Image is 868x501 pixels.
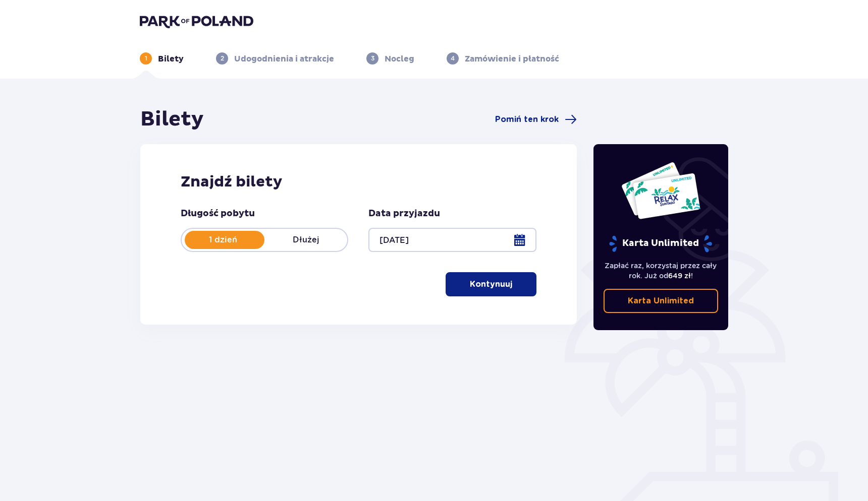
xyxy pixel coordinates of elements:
[447,52,559,65] div: 4Zamówienie i płatność
[221,54,224,63] p: 2
[371,54,374,63] p: 3
[264,234,347,245] p: Dłużej
[470,279,512,290] p: Kontynuuj
[366,52,414,65] div: 3Nocleg
[140,107,204,132] h1: Bilety
[234,53,334,65] p: Udogodnienia i atrakcje
[495,114,559,125] span: Pomiń ten krok
[465,53,559,65] p: Zamówienie i płatność
[495,113,577,126] a: Pomiń ten krok
[368,208,440,220] p: Data przyjazdu
[451,54,455,63] p: 4
[216,52,334,65] div: 2Udogodnienia i atrakcje
[604,289,719,313] a: Karta Unlimited
[385,53,414,65] p: Nocleg
[181,172,536,192] h2: Znajdź bilety
[621,161,701,220] img: Dwie karty całoroczne do Suntago z napisem 'UNLIMITED RELAX', na białym tle z tropikalnymi liśćmi...
[158,53,184,65] p: Bilety
[145,54,147,63] p: 1
[604,261,719,281] p: Zapłać raz, korzystaj przez cały rok. Już od !
[668,272,691,280] span: 649 zł
[608,235,713,253] p: Karta Unlimited
[181,208,255,220] p: Długość pobytu
[140,14,253,28] img: Park of Poland logo
[182,234,264,245] p: 1 dzień
[628,295,694,306] p: Karta Unlimited
[140,52,184,65] div: 1Bilety
[446,272,536,296] button: Kontynuuj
